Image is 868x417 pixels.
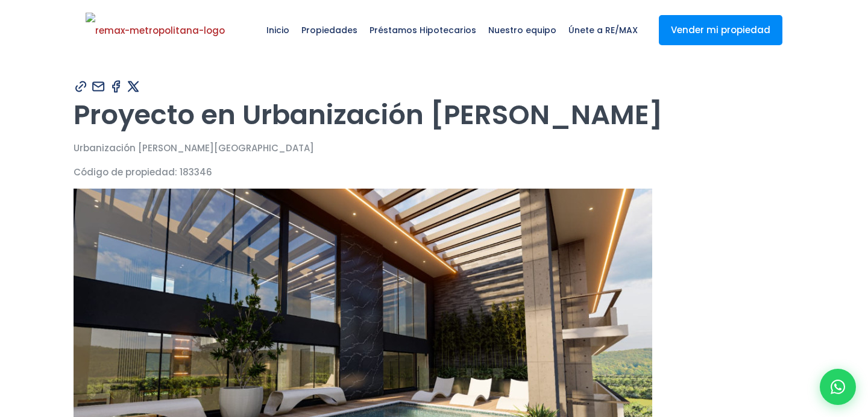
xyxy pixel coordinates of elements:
span: Inicio [260,12,295,48]
img: Compartir [91,79,106,94]
span: Únete a RE/MAX [562,12,644,48]
p: Urbanización [PERSON_NAME][GEOGRAPHIC_DATA] [74,140,794,155]
img: Compartir [74,79,89,94]
span: Propiedades [295,12,363,48]
h1: Proyecto en Urbanización [PERSON_NAME] [74,98,794,131]
span: Nuestro equipo [482,12,562,48]
img: Compartir [126,79,141,94]
a: Vender mi propiedad [659,15,782,45]
img: Compartir [108,79,124,94]
span: 183346 [180,166,212,178]
span: Préstamos Hipotecarios [363,12,482,48]
img: remax-metropolitana-logo [86,13,225,49]
span: Código de propiedad: [74,166,177,178]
